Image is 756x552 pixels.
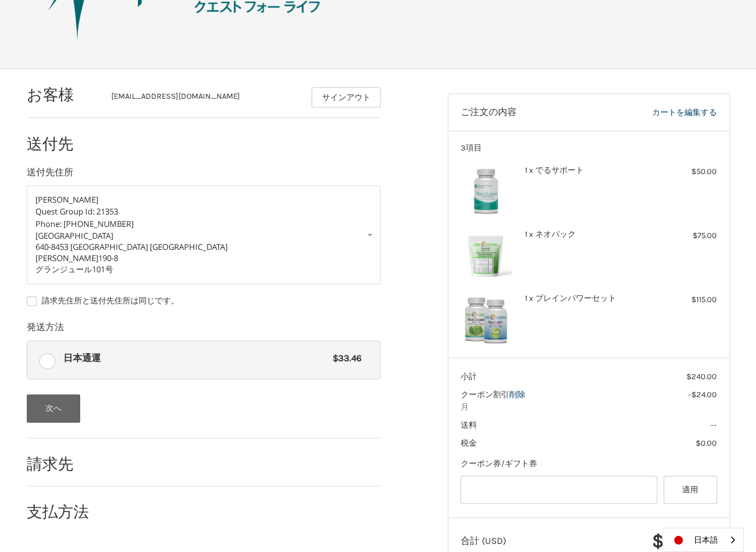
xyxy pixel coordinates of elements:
legend: 送付先住所 [27,165,73,185]
div: $115.00 [653,293,717,306]
button: 適用 [663,476,717,504]
h2: 送付先 [27,134,99,154]
span: 日本通運 [63,351,326,366]
a: 日本語 [663,528,743,551]
div: [EMAIL_ADDRESS][DOMAIN_NAME] [111,90,299,108]
button: 次へ [27,394,81,423]
div: $50.00 [653,165,717,178]
span: -$24.00 [688,390,717,399]
div: [GEOGRAPHIC_DATA] 640-8453 [GEOGRAPHIC_DATA] [GEOGRAPHIC_DATA] [PERSON_NAME]190-8 グランジュール101号 [35,230,372,275]
div: クーポン券/ギフト券 [460,458,717,470]
span: Phone: [PHONE_NUMBER] [35,218,134,229]
p: [PERSON_NAME] [35,194,372,206]
input: Gift Certificate or Coupon Code [460,476,657,504]
div: $75.00 [653,229,717,242]
h2: 支払方法 [27,502,99,522]
span: 税金 [460,438,476,448]
h4: 1 x ブレインパワーセット [524,293,650,303]
h2: 請求先 [27,454,99,474]
a: Enter or select a different address [27,185,380,285]
span: $0.00 [696,438,717,448]
div: Language [662,528,744,552]
h3: ご注文の内容 [460,106,579,119]
span: クーポン割引 [460,390,509,399]
span: 小計 [460,372,476,381]
legend: 発送方法 [27,320,64,340]
span: 合計 (USD) [460,535,505,546]
span: 月 [460,401,717,413]
span: -- [711,420,717,430]
a: 削除 [509,390,525,399]
label: 請求先住所と送付先住所は同じです。 [27,296,380,306]
span: Quest Group Id: 21353 [35,206,118,217]
span: 送料 [460,420,476,430]
button: サインアウト [311,87,380,108]
aside: Language selected: 日本語 [662,528,744,552]
h4: 1 x でるサポート [524,165,650,175]
h2: お客様 [27,85,99,104]
span: $33.46 [326,351,362,366]
h3: 3項目 [460,143,717,153]
span: $216.00 [652,530,717,552]
h4: 1 x ネオパック [524,229,650,239]
a: カートを編集する [579,106,717,119]
span: $240.00 [686,372,717,381]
